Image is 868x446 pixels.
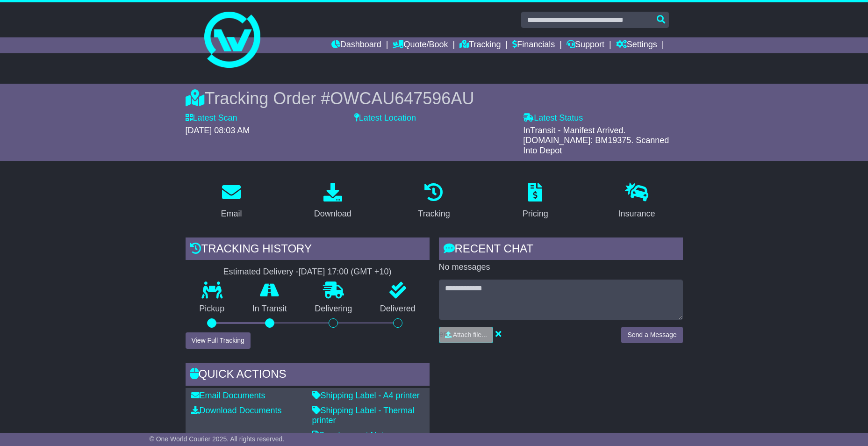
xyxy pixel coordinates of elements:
a: Download [308,180,358,223]
a: Email [215,180,248,223]
a: Email Documents [191,391,265,400]
div: Email [221,208,242,220]
label: Latest Status [523,113,583,123]
div: Tracking Order # [186,88,683,108]
button: Send a Message [621,327,682,343]
div: Insurance [618,208,655,220]
a: Pricing [516,180,554,223]
a: Settings [616,37,657,53]
a: Quote/Book [393,37,448,53]
label: Latest Scan [186,113,237,123]
div: RECENT CHAT [439,237,683,263]
p: No messages [439,262,683,273]
a: Financials [512,37,555,53]
label: Latest Location [354,113,416,123]
span: InTransit - Manifest Arrived. [DOMAIN_NAME]: BM19375. Scanned Into Depot [523,126,669,155]
div: Estimated Delivery - [186,267,430,277]
span: © One World Courier 2025. All rights reserved. [150,435,285,443]
a: Consignment Note [312,431,388,440]
a: Insurance [612,180,661,223]
div: Download [314,208,352,220]
a: Download Documents [191,406,282,415]
a: Shipping Label - Thermal printer [312,406,415,425]
button: View Full Tracking [186,332,251,349]
a: Shipping Label - A4 printer [312,391,420,400]
div: Quick Actions [186,363,430,388]
a: Tracking [459,37,501,53]
div: Tracking history [186,237,430,263]
div: [DATE] 17:00 (GMT +10) [299,267,392,277]
p: Delivered [366,304,430,314]
p: Pickup [186,304,239,314]
span: OWCAU647596AU [330,89,474,108]
a: Support [567,37,604,53]
p: Delivering [301,304,366,314]
span: [DATE] 08:03 AM [186,126,250,135]
a: Dashboard [331,37,381,53]
div: Tracking [418,208,450,220]
div: Pricing [523,208,548,220]
a: Tracking [412,180,456,223]
p: In Transit [238,304,301,314]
